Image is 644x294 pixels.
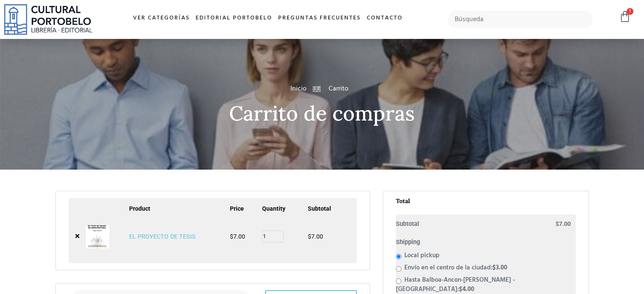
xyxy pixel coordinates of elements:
a: Inicio [290,84,307,94]
a: Editorial Portobelo [193,9,275,27]
h2: Total [396,198,576,208]
h2: Carrito de compras [55,102,589,125]
a: EL PROYECTO DE TESIS [129,233,196,240]
span: 1 [627,8,633,15]
input: Búsqueda [448,11,593,28]
span: Carrito [326,84,348,94]
span: $ [556,220,559,228]
th: Price [230,204,262,217]
a: Remove EL PROYECTO DE TESIS from cart [75,231,80,241]
input: Product quantity [262,231,284,242]
bdi: 7.00 [308,233,323,240]
label: Local pickup [404,250,439,261]
th: Subtotal [308,204,351,217]
bdi: 3.00 [492,263,507,273]
a: Ver Categorías [130,9,193,27]
a: Contacto [364,9,406,27]
span: $ [492,263,496,273]
th: Quantity [262,204,308,217]
a: 1 [619,11,631,23]
span: $ [230,233,233,240]
th: Product [129,204,230,217]
label: Envío en el centro de la ciudad: [404,263,507,273]
span: $ [308,233,311,240]
a: Preguntas frecuentes [275,9,364,27]
bdi: 7.00 [230,233,245,240]
bdi: 7.00 [556,220,571,228]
